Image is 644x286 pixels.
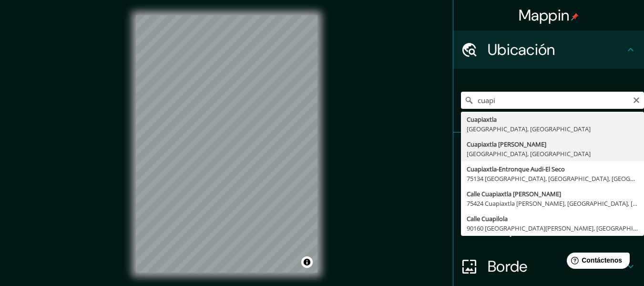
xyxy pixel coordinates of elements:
font: Ubicación [488,40,555,60]
font: Cuapiaxtla-Entronque Audi-El Seco [467,165,565,173]
input: Elige tu ciudad o zona [461,92,644,109]
font: Cuapiaxtla [467,115,497,124]
div: Disposición [453,209,644,247]
canvas: Mapa [136,15,317,273]
iframe: Lanzador de widgets de ayuda [559,249,634,275]
div: Borde [453,247,644,286]
font: Cuapiaxtla [PERSON_NAME] [467,140,546,148]
font: [GEOGRAPHIC_DATA], [GEOGRAPHIC_DATA] [467,125,591,133]
img: pin-icon.png [571,13,579,21]
div: Patas [453,133,644,171]
font: Calle Cuapiaxtla [PERSON_NAME] [467,190,561,198]
button: Claro [633,95,640,104]
button: Activar o desactivar atribución [301,256,313,268]
font: Borde [488,256,528,276]
div: Ubicación [453,31,644,69]
font: [GEOGRAPHIC_DATA], [GEOGRAPHIC_DATA] [467,149,591,158]
font: Mappin [519,5,570,25]
font: Calle Cuapilola [467,214,508,223]
div: Estilo [453,171,644,209]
